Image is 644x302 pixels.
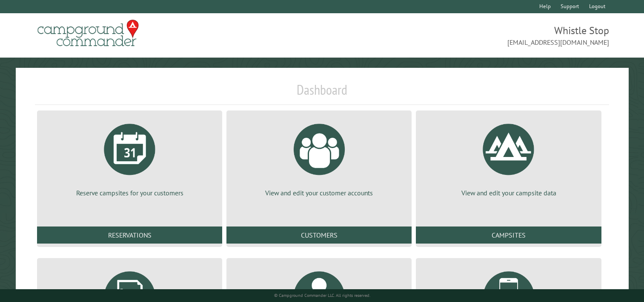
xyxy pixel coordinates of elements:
img: Campground Commander [35,17,141,50]
span: Whistle Stop [EMAIL_ADDRESS][DOMAIN_NAME] [322,23,610,47]
p: Reserve campsites for your customers [47,188,212,197]
a: Reservations [37,226,222,244]
a: View and edit your customer accounts [237,117,401,197]
a: Customers [226,226,412,244]
a: Reserve campsites for your customers [47,117,212,197]
small: © Campground Commander LLC. All rights reserved. [274,293,370,298]
a: Campsites [416,226,601,244]
a: View and edit your campsite data [426,117,591,197]
h1: Dashboard [35,81,609,105]
p: View and edit your customer accounts [237,188,401,197]
p: View and edit your campsite data [426,188,591,197]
